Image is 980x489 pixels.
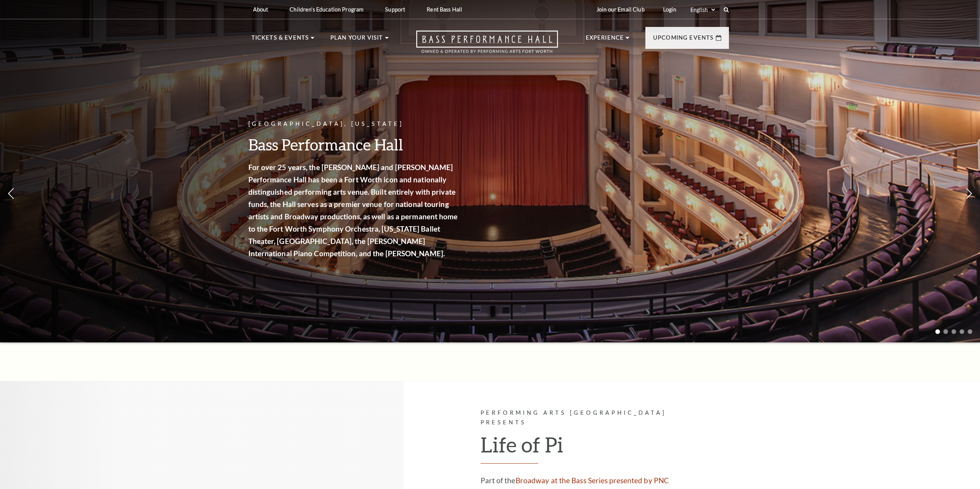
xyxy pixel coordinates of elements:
h3: Bass Performance Hall [248,135,460,154]
p: About [253,6,268,13]
select: Select: [689,6,716,13]
p: Children's Education Program [290,6,364,13]
strong: For over 25 years, the [PERSON_NAME] and [PERSON_NAME] Performance Hall has been a Fort Worth ico... [248,163,458,258]
p: Rent Bass Hall [427,6,462,13]
h2: Life of Pi [481,432,687,464]
p: Experience [586,33,624,47]
p: [GEOGRAPHIC_DATA], [US_STATE] [248,119,460,129]
p: Performing Arts [GEOGRAPHIC_DATA] Presents [481,408,687,427]
p: Upcoming Events [653,33,714,47]
p: Plan Your Visit [330,33,383,47]
p: Support [385,6,405,13]
p: Tickets & Events [251,33,309,47]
